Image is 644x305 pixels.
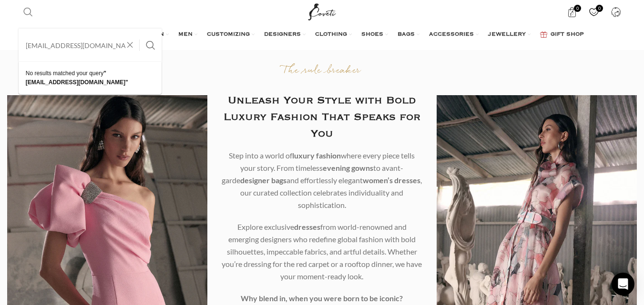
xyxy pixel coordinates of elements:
[574,5,581,12] span: 0
[361,25,388,44] a: SHOES
[178,31,193,39] span: MEN
[292,151,341,160] b: luxury fashion
[222,149,422,211] p: Step into a world of where every piece tells your story. From timeless to avant-garde and effortl...
[207,31,250,39] span: CUSTOMIZING
[222,221,422,283] p: Explore exclusive from world-renowned and emerging designers who redefine global fashion with bol...
[429,25,479,44] a: ACCESSORIES
[306,7,338,15] a: Site logo
[315,31,347,39] span: CLOTHING
[19,25,625,44] div: Main navigation
[488,25,531,44] a: JEWELLERY
[540,25,584,44] a: GIFT SHOP
[178,25,197,44] a: MEN
[584,2,603,21] div: My Wishlist
[612,273,634,295] div: Open Intercom Messenger
[222,92,422,142] h2: Unleash Your Style with Bold Luxury Fashion That Speaks for You
[19,62,162,94] div: No results matched your query
[222,64,422,78] p: The rule breaker
[19,29,162,62] input: Search
[315,25,352,44] a: CLOTHING
[19,2,38,21] a: Search
[363,176,420,185] b: women’s dresses
[488,31,526,39] span: JEWELLERY
[398,31,415,39] span: BAGS
[241,294,403,303] strong: Why blend in, when you were born to be iconic?
[551,31,584,39] span: GIFT SHOP
[429,31,474,39] span: ACCESSORIES
[540,31,547,38] img: GiftBag
[264,25,306,44] a: DESIGNERS
[323,163,373,172] b: evening gowns
[207,25,255,44] a: CUSTOMIZING
[584,2,603,21] a: 0
[361,31,383,39] span: SHOES
[294,222,320,231] b: dresses
[240,176,286,185] b: designer bags
[596,5,603,12] span: 0
[398,25,419,44] a: BAGS
[264,31,301,39] span: DESIGNERS
[562,2,582,21] a: 0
